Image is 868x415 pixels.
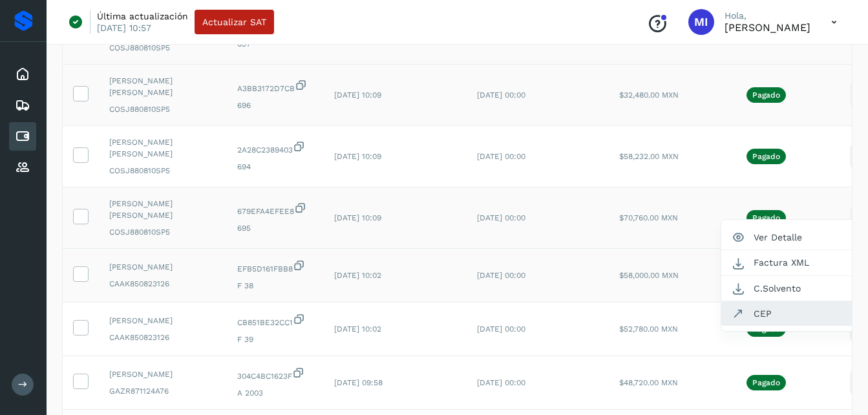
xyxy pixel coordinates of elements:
[9,60,36,89] div: Inicio
[9,153,36,182] div: Proveedores
[9,91,36,120] div: Embarques
[9,122,36,151] div: Cuentas por pagar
